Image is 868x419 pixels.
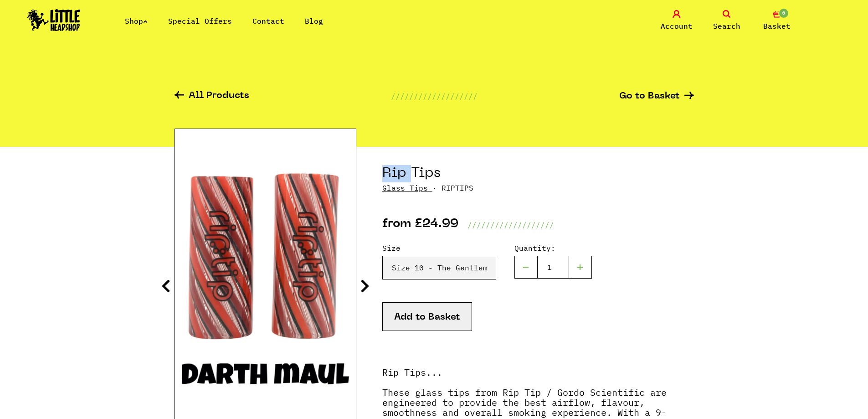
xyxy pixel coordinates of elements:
[382,302,472,331] button: Add to Basket
[661,21,693,31] span: Account
[382,219,458,230] p: from £24.99
[382,183,428,192] a: Glass Tips
[391,91,478,102] p: ///////////////////
[305,16,323,26] a: Blog
[754,10,800,31] a: 0 Basket
[168,16,232,26] a: Special Offers
[619,92,694,101] a: Go to Basket
[537,256,569,279] input: 1
[175,166,356,392] img: Rip Tips image 19
[704,10,750,31] a: Search
[382,165,694,182] h1: Rip Tips
[763,21,791,31] span: Basket
[467,219,554,230] p: ///////////////////
[713,21,740,31] span: Search
[514,243,592,253] label: Quantity:
[382,243,496,253] label: Size
[27,9,80,31] img: Little Head Shop Logo
[382,182,694,193] p: · RIPTIPS
[252,16,284,26] a: Contact
[175,91,249,102] a: All Products
[125,16,148,26] a: Shop
[778,8,789,19] span: 0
